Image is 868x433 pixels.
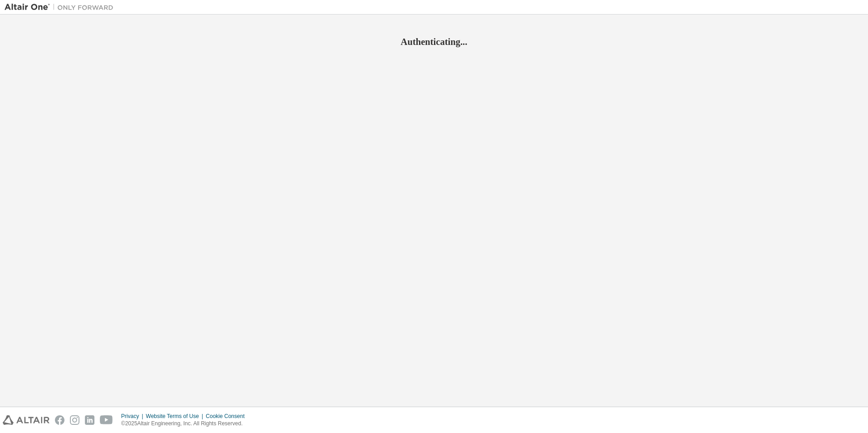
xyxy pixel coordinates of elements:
[5,3,118,12] img: Altair One
[100,415,113,425] img: youtube.svg
[206,413,250,420] div: Cookie Consent
[55,415,64,425] img: facebook.svg
[5,36,863,48] h2: Authenticating...
[85,415,94,425] img: linkedin.svg
[121,413,146,420] div: Privacy
[121,420,250,428] p: © 2025 Altair Engineering, Inc. All Rights Reserved.
[146,413,206,420] div: Website Terms of Use
[70,415,79,425] img: instagram.svg
[3,415,49,425] img: altair_logo.svg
